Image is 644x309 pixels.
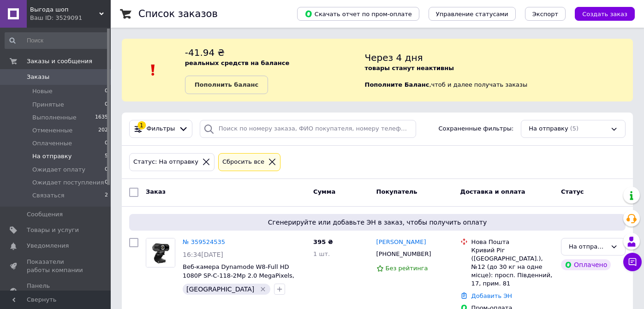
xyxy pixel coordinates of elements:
[27,210,63,219] span: Сообщения
[185,76,268,94] a: Пополнить баланс
[183,238,225,245] a: № 359524535
[32,101,64,109] span: Принятые
[105,166,108,174] span: 0
[532,11,558,18] span: Экспорт
[471,246,554,288] div: Кривий Ріг ([GEOGRAPHIC_DATA].), №12 (до 30 кг на одне місце): просп. Південний, 17, прим. 81
[32,139,72,148] span: Оплаченные
[525,7,566,21] button: Экспорт
[137,121,146,130] div: 1
[365,46,633,94] div: , чтоб и далее получать заказы
[185,59,290,66] b: реальных средств на балансе
[566,10,635,17] a: Создать заказ
[105,178,108,187] span: 0
[376,250,431,257] span: [PHONE_NUMBER]
[27,226,79,234] span: Товары и услуги
[221,157,266,167] div: Сбросить все
[32,126,72,135] span: Отмененные
[365,65,454,71] b: товары станут неактивны
[147,125,175,133] span: Фильтры
[183,251,223,258] span: 16:34[DATE]
[185,47,225,58] span: -41.94 ₴
[138,8,218,19] h1: Список заказов
[439,125,514,133] span: Сохраненные фильтры:
[27,242,69,250] span: Уведомления
[105,101,108,109] span: 0
[460,188,525,195] span: Доставка и оплата
[131,157,200,167] div: Статус: На отправку
[133,218,622,227] span: Сгенерируйте или добавьте ЭН в заказ, чтобы получить оплату
[105,139,108,148] span: 0
[297,7,419,21] button: Скачать отчет по пром-оплате
[27,282,85,298] span: Панель управления
[146,188,166,195] span: Заказ
[365,52,423,63] span: Через 4 дня
[5,32,109,49] input: Поиск
[376,188,417,195] span: Покупатель
[429,7,516,21] button: Управление статусами
[105,152,108,160] span: 5
[183,263,302,296] a: Веб-камера Dynamode W8-Full HD 1080P SP-C-118-2Mp 2.0 MegaPixels, 1920x1080 видео: до 30 к/с, уго...
[313,238,333,245] span: 395 ₴
[529,125,568,133] span: На отправку
[30,14,111,22] div: Ваш ID: 3529091
[471,238,554,246] div: Нова Пошта
[386,265,428,272] span: Без рейтинга
[570,125,578,132] span: (5)
[146,63,160,77] img: :exclamation:
[313,188,335,195] span: Сумма
[32,152,72,160] span: На отправку
[561,259,611,270] div: Оплачено
[575,7,635,21] button: Создать заказ
[32,166,85,174] span: Ожидает оплату
[30,6,99,14] span: Выгода шоп
[32,113,77,122] span: Выполненные
[313,250,330,257] span: 1 шт.
[186,285,254,293] span: [GEOGRAPHIC_DATA]
[32,191,65,200] span: Связаться
[569,242,607,252] div: На отправку
[27,73,49,81] span: Заказы
[436,11,508,18] span: Управление статусами
[623,253,642,271] button: Чат с покупателем
[27,57,92,65] span: Заказы и сообщения
[259,285,267,293] svg: Удалить метку
[105,87,108,95] span: 0
[98,126,108,135] span: 202
[365,81,429,88] b: Пополните Баланс
[561,188,584,195] span: Статус
[376,238,426,247] a: [PERSON_NAME]
[27,258,85,274] span: Показатели работы компании
[146,238,175,267] a: Фото товару
[582,11,627,18] span: Создать заказ
[32,178,104,187] span: Ожидает поступления
[105,191,108,200] span: 2
[32,87,53,95] span: Новые
[304,10,412,18] span: Скачать отчет по пром-оплате
[471,292,512,299] a: Добавить ЭН
[195,81,258,88] b: Пополнить баланс
[146,238,175,267] img: Фото товару
[200,120,416,138] input: Поиск по номеру заказа, ФИО покупателя, номеру телефона, Email, номеру накладной
[95,113,108,122] span: 1635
